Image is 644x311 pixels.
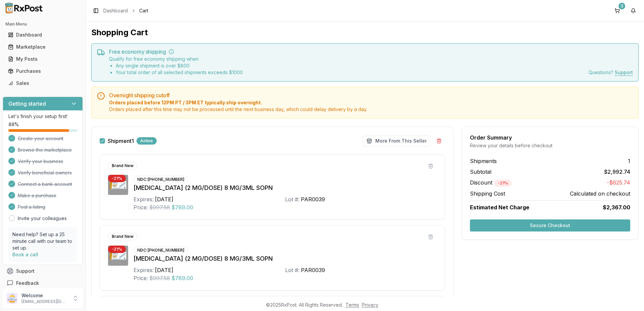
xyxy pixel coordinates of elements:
span: $997.58 [149,203,170,211]
span: Orders placed before 12PM PT / 3PM ET typically ship overnight. [109,99,633,106]
img: RxPost Logo [3,3,46,13]
div: Lot #: [285,195,300,203]
span: Feedback [16,280,39,287]
div: - 21 % [108,246,126,253]
a: Invite your colleagues [18,215,67,222]
li: Any single shipment is over $ 800 [116,62,243,69]
div: [DATE] [155,195,173,203]
div: [MEDICAL_DATA] (2 MG/DOSE) 8 MG/3ML SOPN [133,254,437,263]
a: Dashboard [5,29,80,41]
div: Questions? [589,69,633,76]
img: User avatar [7,293,17,304]
span: Estimated Net Charge [470,204,529,211]
span: 1 [628,157,630,165]
div: Review your details before checkout [470,142,630,149]
span: Create your account [18,135,63,142]
img: Ozempic (2 MG/DOSE) 8 MG/3ML SOPN [108,175,128,195]
span: Discount [470,179,512,186]
button: Sales [3,78,83,89]
h5: Free economy shipping [109,49,633,54]
div: Price: [133,274,148,282]
a: Sales [5,77,80,89]
span: Verify beneficial owners [18,169,72,176]
div: [MEDICAL_DATA] (2 MG/DOSE) 8 MG/3ML SOPN [133,183,437,193]
span: $997.58 [149,274,170,282]
div: My Posts [8,56,77,62]
div: Active [137,137,157,145]
li: Your total order of all selected shipments exceeds $ 1000 [116,69,243,76]
button: My Posts [3,54,83,64]
span: Browse the marketplace [18,147,72,153]
div: Brand New [108,233,137,240]
div: Brand New [108,162,137,169]
span: Cart [139,7,148,14]
button: Dashboard [3,30,83,40]
p: Let's finish your setup first! [8,113,77,120]
span: Verify your business [18,158,63,165]
span: -$625.74 [607,178,630,187]
a: Terms [345,302,359,308]
div: Sales [8,80,77,87]
h2: Main Menu [5,21,80,27]
span: Subtotal [470,168,491,176]
button: Secure Checkout [470,219,630,231]
span: Shipping Cost [470,190,505,198]
span: $789.00 [171,274,193,282]
div: PAR0039 [301,195,325,203]
div: Marketplace [8,44,77,50]
a: Purchases [5,65,80,77]
p: Welcome [21,292,68,299]
h5: Overnight shipping cutoff [109,93,633,98]
span: 88 % [8,121,19,128]
div: Price: [133,203,148,211]
span: $789.00 [171,203,193,211]
button: Support [3,265,83,277]
label: Shipment 1 [108,138,134,144]
a: Dashboard [103,7,128,14]
a: Privacy [362,302,378,308]
button: Feedback [3,277,83,289]
a: My Posts [5,53,80,65]
span: Post a listing [18,204,45,210]
div: Purchases [8,68,77,74]
div: NDC: [PHONE_NUMBER] [133,247,188,254]
div: - 21 % [494,179,512,187]
button: Purchases [3,66,83,76]
h3: Getting started [8,100,46,108]
div: PAR0039 [301,266,325,274]
div: Expires: [133,195,154,203]
div: Lot #: [285,266,300,274]
h1: Shopping Cart [91,27,639,38]
a: Marketplace [5,41,80,53]
button: Marketplace [3,42,83,52]
span: $2,367.00 [603,203,630,211]
a: Book a call [12,252,38,257]
span: Connect a bank account [18,181,72,188]
div: Qualify for free economy shipping when [109,56,243,76]
button: More From This Seller [363,136,430,146]
p: [EMAIL_ADDRESS][DOMAIN_NAME] [21,299,68,304]
span: Calculated on checkout [570,190,630,198]
nav: breadcrumb [103,7,148,14]
div: NDC: [PHONE_NUMBER] [133,176,188,183]
div: 3 [619,3,625,9]
img: Ozempic (2 MG/DOSE) 8 MG/3ML SOPN [108,246,128,266]
span: Make a purchase [18,192,56,199]
div: Order Summary [470,135,630,140]
div: Expires: [133,266,154,274]
div: [DATE] [155,266,173,274]
div: - 21 % [108,175,126,182]
p: Need help? Set up a 25 minute call with our team to set up. [12,231,73,251]
div: Dashboard [8,32,77,38]
span: Orders placed after this time may not be processed until the next business day, which could delay... [109,106,633,113]
span: $2,992.74 [604,168,630,176]
button: 3 [612,5,623,16]
span: Shipments [470,157,497,165]
iframe: Intercom live chat [621,288,637,304]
